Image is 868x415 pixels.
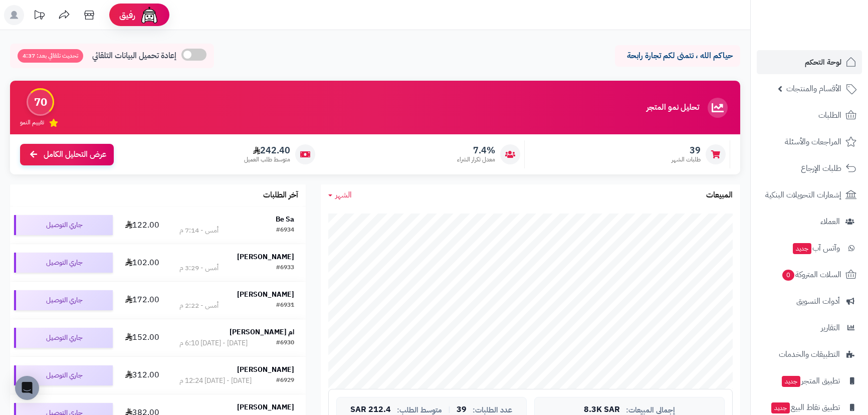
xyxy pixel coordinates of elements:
[350,405,391,414] span: 212.4 SAR
[18,49,83,63] span: تحديث تلقائي بعد: 4:37
[117,357,168,394] td: 312.00
[27,5,52,28] a: تحديثات المنصة
[244,155,290,164] span: متوسط طلب العميل
[276,226,294,236] div: #6934
[820,215,840,229] span: العملاء
[757,369,862,393] a: تطبيق المتجرجديد
[672,155,701,164] span: طلبات الشهر
[757,289,862,313] a: أدوات التسويق
[117,319,168,356] td: 152.00
[179,376,252,386] div: [DATE] - [DATE] 12:24 م
[276,376,294,386] div: #6929
[237,402,294,412] strong: [PERSON_NAME]
[757,130,862,154] a: المراجعات والأسئلة
[781,268,841,282] span: السلات المتروكة
[765,188,841,202] span: إشعارات التحويلات البنكية
[244,145,290,156] span: 242.40
[44,149,106,160] span: عرض التحليل الكامل
[20,118,44,127] span: تقييم النمو
[786,82,841,96] span: الأقسام والمنتجات
[770,400,840,414] span: تطبيق نقاط البيع
[117,282,168,319] td: 172.00
[757,103,862,127] a: الطلبات
[276,214,294,225] strong: Be Sa
[237,252,294,262] strong: [PERSON_NAME]
[397,406,442,414] span: متوسط الطلب:
[179,338,248,348] div: [DATE] - [DATE] 6:10 م
[801,161,841,175] span: طلبات الإرجاع
[457,145,495,156] span: 7.4%
[672,145,701,156] span: 39
[818,108,841,122] span: الطلبات
[117,244,168,281] td: 102.00
[622,50,733,62] p: حياكم الله ، نتمنى لكم تجارة رابحة
[757,183,862,207] a: إشعارات التحويلات البنكية
[20,144,114,165] a: عرض التحليل الكامل
[757,342,862,366] a: التطبيقات والخدمات
[792,241,840,255] span: وآتس آب
[757,156,862,180] a: طلبات الإرجاع
[771,402,790,413] span: جديد
[757,263,862,287] a: السلات المتروكة0
[626,406,675,414] span: إجمالي المبيعات:
[584,405,620,414] span: 8.3K SAR
[139,5,159,25] img: ai-face.png
[15,376,39,400] div: Open Intercom Messenger
[179,301,219,311] div: أمس - 2:22 م
[782,376,800,387] span: جديد
[457,405,467,414] span: 39
[646,103,699,112] h3: تحليل نمو المتجر
[230,327,294,337] strong: ام [PERSON_NAME]
[796,294,840,308] span: أدوات التسويق
[237,289,294,300] strong: [PERSON_NAME]
[328,189,352,201] a: الشهر
[473,406,512,414] span: عدد الطلبات:
[706,191,733,200] h3: المبيعات
[805,55,841,69] span: لوحة التحكم
[457,155,495,164] span: معدل تكرار الشراء
[14,328,113,348] div: جاري التوصيل
[757,210,862,234] a: العملاء
[237,364,294,375] strong: [PERSON_NAME]
[14,215,113,235] div: جاري التوصيل
[782,270,794,281] span: 0
[757,50,862,74] a: لوحة التحكم
[793,243,811,254] span: جديد
[757,316,862,340] a: التقارير
[276,301,294,311] div: #6931
[117,206,168,244] td: 122.00
[119,9,135,21] span: رفيق
[14,290,113,310] div: جاري التوصيل
[800,27,858,48] img: logo-2.png
[779,347,840,361] span: التطبيقات والخدمات
[276,263,294,273] div: #6933
[179,226,219,236] div: أمس - 7:14 م
[781,374,840,388] span: تطبيق المتجر
[179,263,219,273] div: أمس - 3:29 م
[14,365,113,385] div: جاري التوصيل
[821,321,840,335] span: التقارير
[92,50,176,62] span: إعادة تحميل البيانات التلقائي
[448,406,451,413] span: |
[276,338,294,348] div: #6930
[14,253,113,273] div: جاري التوصيل
[757,236,862,260] a: وآتس آبجديد
[335,189,352,201] span: الشهر
[263,191,298,200] h3: آخر الطلبات
[785,135,841,149] span: المراجعات والأسئلة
